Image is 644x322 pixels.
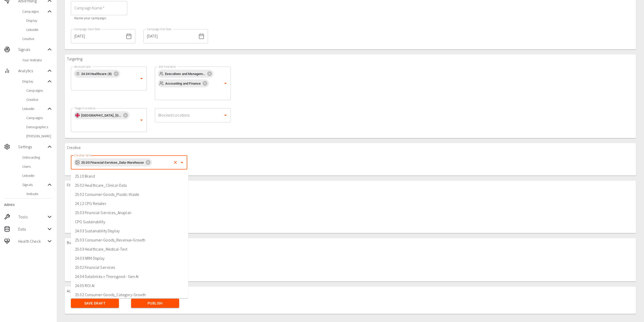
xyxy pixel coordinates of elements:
[74,153,91,157] label: Creative Sets
[22,106,47,111] span: LinkedIn
[143,29,196,43] input: dd/mm/yyyy
[22,58,53,63] span: Your Website
[22,155,53,160] span: Onboarding
[26,115,53,120] span: Campaigns
[71,208,188,217] li: 25.03 Financial-Services_Anaplan
[222,80,229,87] button: Open
[71,272,188,281] li: 24.04 Databricks x Thorogood - Gen AI
[26,18,53,23] span: Display
[71,190,188,199] li: 25.02 Consumer-Goods_Plastic-Waste
[18,226,47,232] span: Data
[78,112,124,118] span: [GEOGRAPHIC_DATA], [GEOGRAPHIC_DATA]
[67,240,79,245] h3: Budget
[22,164,53,169] span: Users
[74,64,91,69] label: Account Lists
[131,299,179,308] button: Publish
[71,263,188,272] li: 25.02 Financial Services
[26,134,53,139] span: [PERSON_NAME]
[26,124,53,129] span: Demographics
[147,27,172,31] label: Campaign End Date
[71,235,188,244] li: 25.03 Consumer-Goods_Revenue-Growth
[22,182,47,187] span: Signals
[67,56,82,61] h3: Targeting
[78,160,147,165] span: 25.03 Financial-Services_Data-Warehouse
[26,27,53,32] span: LinkedIn
[22,9,47,14] span: Campaigns
[22,79,47,84] span: Display
[26,97,53,102] span: Creative
[71,181,188,190] li: 25.02 Healthcare_Clinical-Data
[71,244,188,254] li: 25.03 Healthcare_Medical-Text
[74,158,152,166] div: 25.03 Financial-Services_Data-Warehouse
[71,199,188,208] li: 24.12 CPG Retailer
[18,46,47,52] span: Signals
[67,183,95,187] h3: Filter List Options
[158,79,209,87] div: Accounting and Finance
[74,16,124,21] p: Name your campaign.
[71,254,188,263] li: 24.03 NRM Display
[22,173,53,178] span: LinkedIn
[162,71,208,77] span: Executives and Management
[26,88,53,93] span: Campaigns
[78,71,115,77] span: 24.04 Healthcare (8)
[222,112,229,119] button: Open
[71,217,188,226] li: CPG Sustainability
[138,117,145,124] button: Open
[18,144,47,150] span: Settings
[75,113,80,118] img: gb
[67,289,79,293] h3: Actions
[172,159,179,166] button: Clear
[74,106,96,110] label: Target Locations
[18,68,47,74] span: Analytics
[22,36,53,41] span: Creative
[158,70,214,78] div: Executives and Management
[71,281,188,290] li: 24.05 ROI AI
[74,111,130,119] div: [GEOGRAPHIC_DATA], [GEOGRAPHIC_DATA]
[178,159,185,166] button: Close
[71,226,188,235] li: 24.03 Sustainability Display
[71,299,119,308] button: Save Draft
[74,27,100,31] label: Campaign Start Date
[71,172,188,181] li: 25.10 Brand
[158,64,176,69] label: Job Functions
[138,75,145,82] button: Open
[71,290,188,299] li: 25.02 Consumer-Goods_Category-Growth
[162,81,204,86] span: Accounting and Finance
[26,191,53,196] span: Website
[18,214,47,220] span: Tools
[74,70,120,78] div: 24.04 Healthcare (8)
[71,29,124,43] input: dd/mm/yyyy
[18,238,47,244] span: Health Check
[67,145,81,150] h3: Creative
